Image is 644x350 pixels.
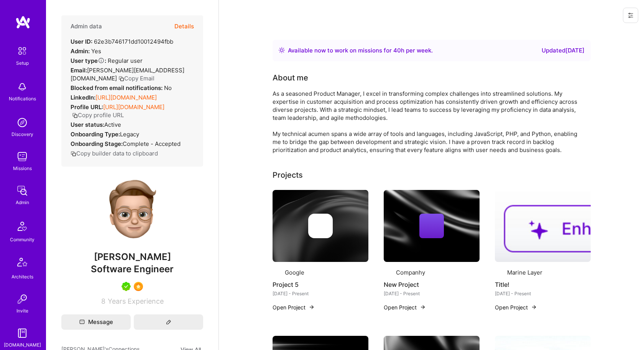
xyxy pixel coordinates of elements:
img: A.Teamer in Residence [122,282,131,291]
img: Company logo [495,268,504,277]
button: Copy builder data to clipboard [71,149,158,157]
div: Setup [16,59,29,67]
div: Marine Layer [507,268,542,276]
div: Projects [273,169,303,181]
img: arrow-right [309,304,315,310]
img: Company logo [308,214,333,238]
img: Availability [279,47,285,53]
div: Yes [71,47,101,55]
img: setup [14,43,30,59]
a: [URL][DOMAIN_NAME] [103,103,164,111]
strong: User type : [71,57,106,64]
div: Architects [11,273,33,281]
span: Software Engineer [91,263,174,275]
span: legacy [120,131,139,138]
strong: Onboarding Type: [71,131,120,138]
div: As a seasoned Product Manager, I excel in transforming complex challenges into streamlined soluti... [273,90,579,154]
strong: Onboarding Stage: [71,140,123,147]
span: Active [104,121,121,128]
strong: User ID: [71,38,92,45]
img: cover [273,190,368,262]
i: Help [98,57,105,64]
div: Admin [16,198,29,206]
div: Invite [16,307,28,315]
img: teamwork [15,149,30,164]
div: Missions [13,164,32,172]
strong: Email: [71,67,87,74]
strong: Admin: [71,47,90,55]
img: Title! [495,190,591,262]
button: Details [174,15,194,38]
div: No [71,84,172,92]
span: Years Experience [108,297,164,305]
div: [DATE] - Present [384,289,480,298]
img: arrow-right [420,304,426,310]
i: icon Edit [166,319,171,325]
div: About me [273,72,308,83]
img: Community [13,217,31,236]
img: arrow-right [531,304,537,310]
h4: Title! [495,280,591,289]
div: Updated [DATE] [542,46,585,55]
i: icon Copy [72,113,78,118]
img: Invite [15,291,30,307]
div: Google [285,268,304,276]
img: logo [15,15,31,29]
img: discovery [15,115,30,130]
img: admin teamwork [15,183,30,198]
i: icon Copy [118,76,124,82]
strong: Profile URL: [71,103,103,111]
button: Message [61,314,131,330]
span: Complete - Accepted [123,140,181,147]
img: cover [384,190,480,262]
span: 40 [393,47,401,54]
h4: Admin data [71,23,102,30]
img: bell [15,79,30,95]
button: Open Project [273,303,315,311]
button: Copy profile URL [72,111,124,119]
div: Regular user [71,57,143,65]
div: 62e3b746171dd10012494fbb [71,38,173,46]
span: [PERSON_NAME] [61,251,203,263]
div: Notifications [9,95,36,103]
a: [URL][DOMAIN_NAME] [95,94,157,101]
img: Company logo [273,268,282,277]
button: Open Project [384,303,426,311]
img: Company logo [384,268,393,277]
strong: Blocked from email notifications: [71,84,164,92]
div: [DATE] - Present [273,289,368,298]
strong: LinkedIn: [71,94,95,101]
div: Companhy [396,268,425,276]
div: Available now to work on missions for h per week . [288,46,433,55]
span: [PERSON_NAME][EMAIL_ADDRESS][DOMAIN_NAME] [71,67,184,82]
h4: New Project [384,280,480,289]
div: [DATE] - Present [495,289,591,298]
h4: Project 5 [273,280,368,289]
i: icon Mail [79,319,85,325]
img: Architects [13,254,31,273]
div: [DOMAIN_NAME] [4,341,41,349]
div: Community [10,236,34,244]
button: Copy Email [118,74,154,82]
i: icon Copy [71,151,76,157]
span: 8 [101,297,105,305]
img: SelectionTeam [134,282,143,291]
img: guide book [15,325,30,341]
button: Open Project [495,303,537,311]
img: User Avatar [102,179,163,240]
div: Discovery [11,130,33,138]
strong: User status: [71,121,104,128]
